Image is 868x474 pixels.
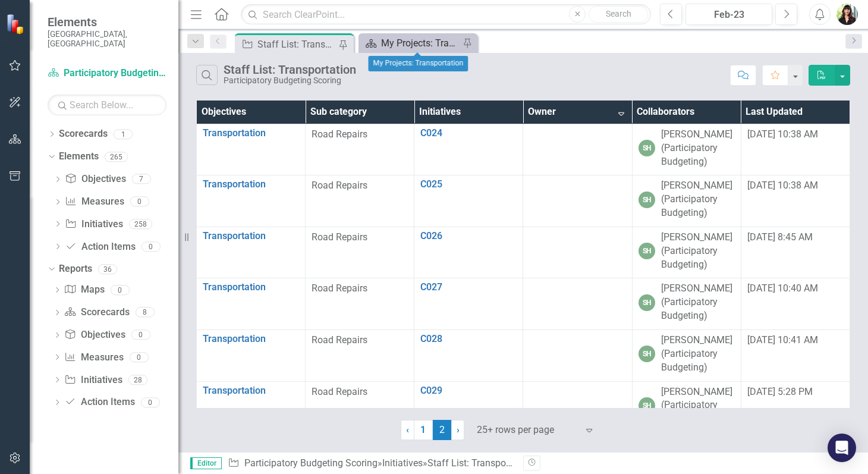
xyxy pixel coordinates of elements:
[197,227,306,278] td: Double-Click to Edit Right Click for Context Menu
[59,150,99,164] a: Elements
[420,385,517,396] a: C029
[685,4,772,25] button: Feb-23
[197,175,306,227] td: Double-Click to Edit Right Click for Context Menu
[414,381,523,433] td: Double-Click to Edit Right Click for Context Menu
[306,175,414,227] td: Double-Click to Edit
[64,306,129,319] a: Scorecards
[64,283,104,297] a: Maps
[65,172,125,186] a: Objectives
[312,231,367,243] span: Road Repairs
[6,14,27,34] img: ClearPoint Strategy
[136,307,155,318] div: 8
[747,385,844,399] div: [DATE] 5:28 PM
[105,152,128,162] div: 265
[661,282,735,323] div: [PERSON_NAME] (Participatory Budgeting)
[661,231,735,272] div: [PERSON_NAME] (Participatory Budgeting)
[836,4,858,25] img: Amanda Connell
[257,37,336,52] div: Staff List: Transportation
[639,140,655,156] div: SH
[639,294,655,311] div: SH
[114,129,133,139] div: 1
[632,227,741,278] td: Double-Click to Edit
[98,264,117,274] div: 36
[203,282,299,293] a: Transportation
[661,334,735,375] div: [PERSON_NAME] (Participatory Budgeting)
[203,385,299,396] a: Transportation
[523,329,632,381] td: Double-Click to Edit
[128,375,147,385] div: 28
[589,6,648,23] button: Search
[632,381,741,433] td: Double-Click to Edit
[224,63,356,76] div: Staff List: Transportation
[65,218,122,231] a: Initiatives
[141,397,160,407] div: 0
[48,95,166,115] input: Search Below...
[141,241,161,252] div: 0
[312,180,367,191] span: Road Repairs
[639,397,655,414] div: SH
[64,328,125,342] a: Objectives
[312,334,367,346] span: Road Repairs
[457,424,460,435] span: ›
[130,352,149,362] div: 0
[420,231,517,241] a: C026
[306,278,414,330] td: Double-Click to Edit
[369,56,468,71] div: My Projects: Transportation
[312,282,367,294] span: Road Repairs
[129,219,152,229] div: 258
[48,15,166,29] span: Elements
[224,76,356,85] div: Participatory Budgeting Scoring
[523,124,632,175] td: Double-Click to Edit
[632,278,741,330] td: Double-Click to Edit
[523,278,632,330] td: Double-Click to Edit
[420,128,517,139] a: C024
[690,8,768,22] div: Feb-23
[197,278,306,330] td: Double-Click to Edit Right Click for Context Menu
[59,127,108,141] a: Scorecards
[111,285,130,295] div: 0
[406,424,409,435] span: ‹
[427,457,533,469] div: Staff List: Transportation
[190,457,222,469] span: Editor
[64,395,134,409] a: Action Items
[203,128,299,139] a: Transportation
[131,330,150,340] div: 0
[639,192,655,208] div: SH
[312,128,367,140] span: Road Repairs
[244,457,378,469] a: Participatory Budgeting Scoring
[306,329,414,381] td: Double-Click to Edit
[661,385,735,426] div: [PERSON_NAME] (Participatory Budgeting)
[197,381,306,433] td: Double-Click to Edit Right Click for Context Menu
[65,240,135,254] a: Action Items
[228,457,514,470] div: » »
[661,179,735,220] div: [PERSON_NAME] (Participatory Budgeting)
[312,386,367,397] span: Road Repairs
[130,197,149,207] div: 0
[523,227,632,278] td: Double-Click to Edit
[420,334,517,344] a: C028
[661,128,735,169] div: [PERSON_NAME] (Participatory Budgeting)
[197,329,306,381] td: Double-Click to Edit Right Click for Context Menu
[420,179,517,190] a: C025
[639,346,655,362] div: SH
[203,231,299,241] a: Transportation
[65,195,124,209] a: Measures
[381,36,460,51] div: My Projects: Transportation
[59,262,92,276] a: Reports
[64,373,122,387] a: Initiatives
[306,227,414,278] td: Double-Click to Edit
[747,231,844,244] div: [DATE] 8:45 AM
[361,36,460,51] a: My Projects: Transportation
[420,282,517,293] a: C027
[523,381,632,433] td: Double-Click to Edit
[523,175,632,227] td: Double-Click to Edit
[414,329,523,381] td: Double-Click to Edit Right Click for Context Menu
[203,334,299,344] a: Transportation
[747,128,844,142] div: [DATE] 10:38 AM
[414,420,433,440] a: 1
[382,457,423,469] a: Initiatives
[48,67,166,80] a: Participatory Budgeting Scoring
[197,124,306,175] td: Double-Click to Edit Right Click for Context Menu
[64,351,123,365] a: Measures
[306,381,414,433] td: Double-Click to Edit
